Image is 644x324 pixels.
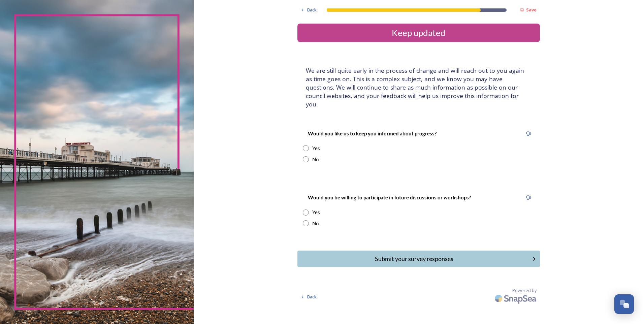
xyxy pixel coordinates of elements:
[297,251,540,267] button: Continue
[312,220,319,227] div: No
[300,26,537,39] div: Keep updated
[312,144,320,152] div: Yes
[493,291,540,306] img: SnapSea Logo
[307,294,317,300] span: Back
[308,194,471,200] strong: Would you be willing to participate in future discussions or workshops?
[308,130,437,136] strong: Would you like us to keep you informed about progress?
[312,208,320,216] div: Yes
[614,294,634,314] button: Open Chat
[307,7,317,13] span: Back
[512,287,537,294] span: Powered by
[301,254,527,263] div: Submit your survey responses
[306,66,532,108] h4: We are still quite early in the process of change and will reach out to you again as time goes on...
[526,7,537,13] strong: Save
[312,156,319,163] div: No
